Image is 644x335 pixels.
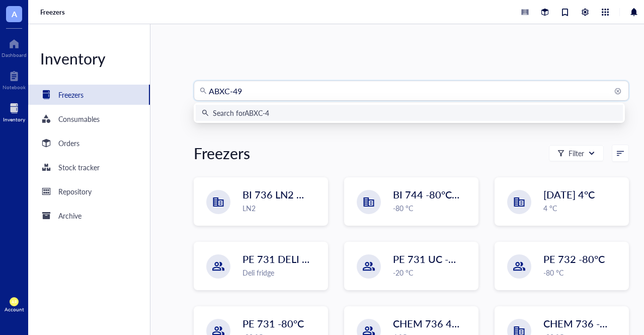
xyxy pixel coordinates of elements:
[543,267,622,278] div: -80 °C
[2,52,27,58] div: Dashboard
[243,187,322,202] span: BI 736 LN2 Chest
[2,36,27,58] a: Dashboard
[243,203,321,214] div: LN2
[3,100,25,122] a: Inventory
[543,187,595,202] span: [DATE] 4°C
[12,8,17,20] span: A
[393,203,472,214] div: -80 °C
[40,8,67,17] a: Freezers
[243,267,321,278] div: Deli fridge
[3,68,26,90] a: Notebook
[393,187,489,202] span: BI 744 -80°C [in vivo]
[28,48,150,69] div: Inventory
[58,210,82,221] div: Archive
[28,181,150,202] a: Repository
[243,316,304,330] span: PE 731 -80°C
[28,109,150,129] a: Consumables
[58,138,79,149] div: Orders
[3,116,25,122] div: Inventory
[58,113,100,124] div: Consumables
[28,133,150,153] a: Orders
[543,252,605,266] span: PE 732 -80°C
[393,252,471,266] span: PE 731 UC -20°C
[543,203,622,214] div: 4 °C
[58,186,92,197] div: Repository
[213,107,269,118] div: Search for ABXC-4
[58,89,84,100] div: Freezers
[5,306,24,312] div: Account
[58,162,100,173] div: Stock tracker
[543,316,622,330] span: CHEM 736 -80°C
[243,252,314,266] span: PE 731 DELI 4C
[28,85,150,105] a: Freezers
[393,267,472,278] div: -20 °C
[28,206,150,226] a: Archive
[3,84,26,90] div: Notebook
[12,299,17,304] span: AR
[194,143,250,163] div: Freezers
[28,157,150,177] a: Stock tracker
[393,316,462,330] span: CHEM 736 4°C
[569,148,584,159] div: Filter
